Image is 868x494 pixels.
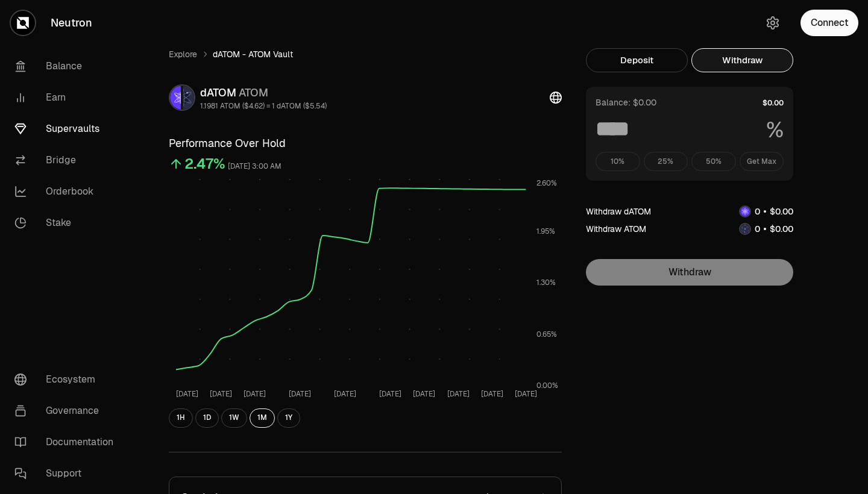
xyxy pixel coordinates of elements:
[740,224,750,234] img: ATOM Logo
[195,408,219,428] button: 1D
[5,427,130,458] a: Documentation
[515,389,537,399] tspan: [DATE]
[536,330,557,339] tspan: 0.65%
[200,101,327,111] div: 1.1981 ATOM ($4.62) = 1 dATOM ($5.54)
[183,86,194,110] img: ATOM Logo
[5,145,130,176] a: Bridge
[5,51,130,82] a: Balance
[184,154,225,174] div: 2.47%
[170,86,181,110] img: dATOM Logo
[169,48,562,60] nav: breadcrumb
[740,207,750,216] img: dATOM Logo
[536,278,556,287] tspan: 1.30%
[447,389,470,399] tspan: [DATE]
[277,408,300,428] button: 1Y
[596,96,656,108] div: Balance: $0.00
[536,227,555,236] tspan: 1.95%
[5,395,130,427] a: Governance
[481,389,503,399] tspan: [DATE]
[169,408,193,428] button: 1H
[228,160,281,174] div: [DATE] 3:00 AM
[536,178,557,188] tspan: 2.60%
[5,364,130,395] a: Ecosystem
[5,207,130,239] a: Stake
[586,205,651,217] div: Withdraw dATOM
[169,48,197,60] a: Explore
[244,389,266,399] tspan: [DATE]
[800,10,858,36] button: Connect
[5,113,130,145] a: Supervaults
[250,408,275,428] button: 1M
[200,84,327,101] div: dATOM
[239,86,268,99] span: ATOM
[586,48,688,72] button: Deposit
[691,48,793,72] button: Withdraw
[334,389,356,399] tspan: [DATE]
[5,82,130,113] a: Earn
[221,408,247,428] button: 1W
[213,48,293,60] span: dATOM - ATOM Vault
[379,389,401,399] tspan: [DATE]
[289,389,311,399] tspan: [DATE]
[536,381,558,390] tspan: 0.00%
[169,135,562,152] h3: Performance Over Hold
[5,176,130,207] a: Orderbook
[766,118,784,142] span: %
[586,223,646,235] div: Withdraw ATOM
[210,389,232,399] tspan: [DATE]
[176,389,198,399] tspan: [DATE]
[413,389,435,399] tspan: [DATE]
[5,458,130,489] a: Support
